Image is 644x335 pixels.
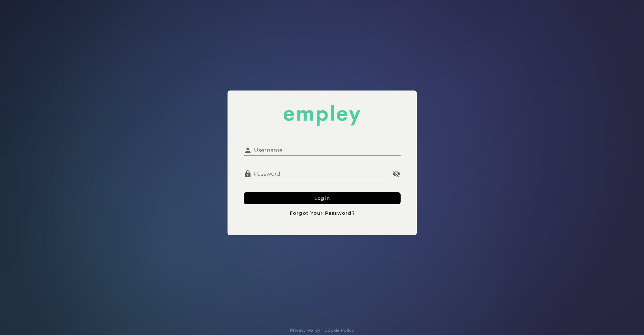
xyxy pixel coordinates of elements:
[290,327,321,334] a: Privacy Policy
[314,195,330,201] span: Login
[392,170,401,178] i: Password appended action
[289,210,355,216] span: Forgot Your Password?
[244,207,401,219] button: Forgot Your Password?
[325,327,354,334] a: Cookie Policy
[244,192,401,204] button: Login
